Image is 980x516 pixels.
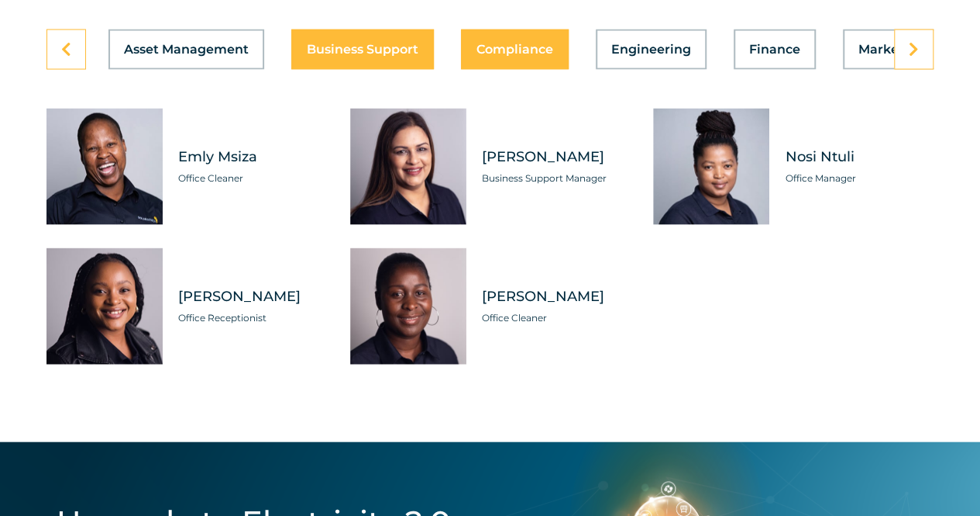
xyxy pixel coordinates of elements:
span: Office Manager [785,171,934,186]
span: Business Support Manager [482,171,631,186]
span: Office Cleaner [482,310,631,326]
span: Office Receptionist [178,310,327,326]
span: [PERSON_NAME] [178,287,327,306]
span: Business Support [307,43,418,56]
span: Asset Management [124,43,249,56]
div: Tabs. Open items with Enter or Space, close with Escape and navigate using the Arrow keys. [46,29,934,365]
span: Finance [749,43,800,56]
span: [PERSON_NAME] [482,147,631,167]
span: Marketing [858,43,925,56]
span: Office Cleaner [178,171,327,186]
span: Compliance [476,43,553,56]
span: Emly Msiza [178,147,327,167]
span: Engineering [611,43,691,56]
span: Nosi Ntuli [785,147,934,167]
span: [PERSON_NAME] [482,287,631,306]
